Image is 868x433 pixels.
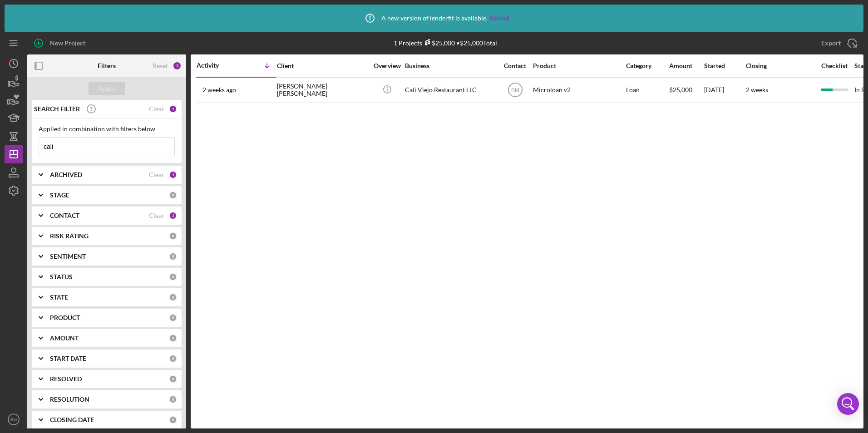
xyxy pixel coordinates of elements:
[169,171,177,179] div: 1
[812,34,863,52] button: Export
[5,410,23,428] button: BM
[169,293,177,301] div: 0
[498,62,532,69] div: Contact
[277,62,368,69] div: Client
[50,375,82,383] b: RESOLVED
[89,82,125,95] button: Apply
[149,105,164,113] div: Clear
[405,62,496,69] div: Business
[422,39,455,47] div: $25,000
[50,416,94,423] b: CLOSING DATE
[169,334,177,342] div: 0
[27,34,94,52] button: New Project
[50,314,80,321] b: PRODUCT
[50,192,69,199] b: STAGE
[50,396,89,403] b: RESOLUTION
[34,105,80,113] b: SEARCH FILTER
[669,62,703,69] div: Amount
[394,39,497,47] div: 1 Projects • $25,000 Total
[746,62,814,69] div: Closing
[746,86,768,93] time: 2 weeks
[704,62,745,69] div: Started
[98,62,116,69] b: Filters
[837,393,859,415] div: Open Intercom Messenger
[169,273,177,281] div: 0
[173,61,182,70] div: 3
[149,171,164,178] div: Clear
[815,62,853,69] div: Checklist
[50,294,68,301] b: STATE
[169,105,177,113] div: 1
[10,417,17,422] text: BM
[149,212,164,219] div: Clear
[370,62,404,69] div: Overview
[511,87,519,93] text: BM
[821,34,841,52] div: Export
[490,15,509,22] a: Reload
[169,416,177,424] div: 0
[169,212,177,220] div: 1
[626,62,668,69] div: Category
[169,354,177,363] div: 0
[153,62,168,69] div: Reset
[169,232,177,240] div: 0
[169,191,177,199] div: 0
[197,62,237,69] div: Activity
[50,232,89,240] b: RISK RATING
[169,252,177,261] div: 0
[50,355,86,362] b: START DATE
[626,78,668,102] div: Loan
[359,7,509,30] div: A new version of lenderfit is available.
[405,78,496,102] div: Cali Viejo Restaurant LLC
[50,253,86,260] b: SENTIMENT
[169,375,177,383] div: 0
[669,86,692,93] span: $25,000
[169,395,177,403] div: 0
[169,314,177,322] div: 0
[50,171,82,178] b: ARCHIVED
[533,78,624,102] div: Microloan v2
[50,34,85,52] div: New Project
[533,62,624,69] div: Product
[704,78,745,102] div: [DATE]
[50,335,79,342] b: AMOUNT
[50,212,79,219] b: CONTACT
[99,82,115,95] div: Apply
[50,273,73,280] b: STATUS
[39,125,175,133] div: Applied in combination with filters below
[202,86,236,93] time: 2025-09-03 00:58
[277,78,368,102] div: [PERSON_NAME] [PERSON_NAME]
